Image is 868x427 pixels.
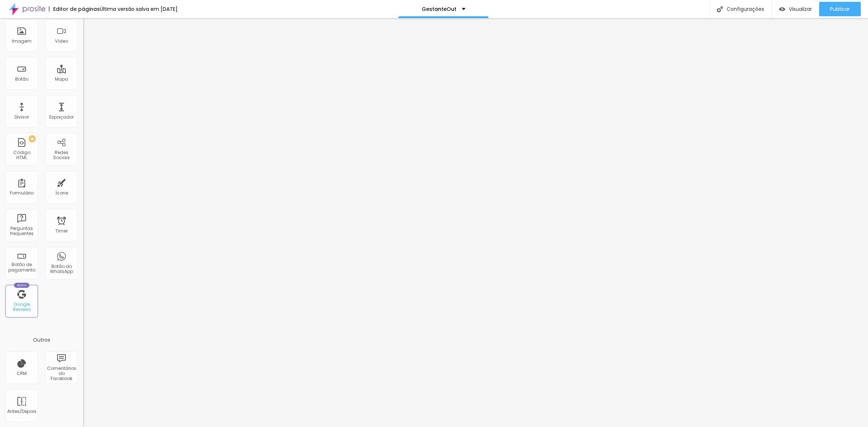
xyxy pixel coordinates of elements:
p: GestanteOut [422,7,456,12]
div: Botão do WhatsApp [47,264,76,274]
div: Novo [14,283,30,288]
div: Google Reviews [7,302,36,312]
div: Divisor [14,115,29,120]
div: Comentários do Facebook [47,366,76,381]
div: Botão de pagamento [7,262,36,273]
div: Última versão salva em [DATE] [100,7,178,12]
div: Código HTML [7,150,36,161]
div: Espaçador [49,115,74,120]
div: Redes Sociais [47,150,76,161]
div: Mapa [55,77,68,82]
img: Icone [717,6,723,12]
span: Publicar [830,6,850,12]
div: Botão [15,77,29,82]
div: Imagem [12,39,31,44]
span: Visualizar [789,6,812,12]
div: Timer [55,229,68,234]
div: Antes/Depois [7,409,36,414]
div: Formulário [10,191,34,196]
div: Editor de páginas [49,7,100,12]
div: CRM [17,371,27,376]
div: Perguntas frequentes [7,226,36,236]
button: Publicar [819,2,861,16]
div: Vídeo [55,39,68,44]
img: view-1.svg [779,6,785,12]
div: Ícone [55,191,68,196]
button: Visualizar [772,2,819,16]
